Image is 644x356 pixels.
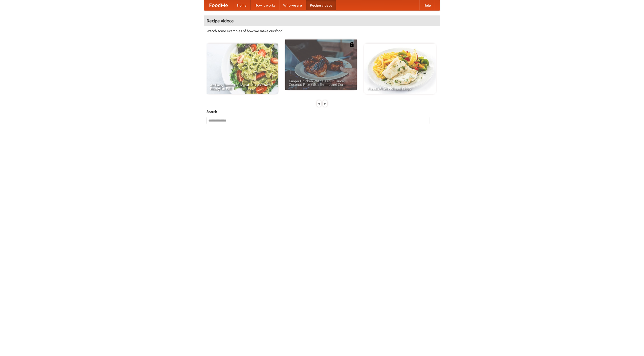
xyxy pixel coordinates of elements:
[306,0,336,10] a: Recipe videos
[204,16,440,26] h4: Recipe videos
[364,44,436,94] a: French Fries Fish and Chips
[204,0,233,10] a: FoodMe
[349,42,354,47] img: 483408.png
[323,100,327,107] div: »
[207,28,437,33] p: Watch some examples of how we make our food!
[233,0,251,10] a: Home
[210,83,274,90] span: An Easy, Summery Tomato Pasta That's Ready for Fall
[317,100,321,107] div: «
[207,44,278,94] a: An Easy, Summery Tomato Pasta That's Ready for Fall
[207,109,437,114] h5: Search
[368,87,432,90] span: French Fries Fish and Chips
[251,0,279,10] a: How it works
[419,0,435,10] a: Help
[279,0,306,10] a: Who we are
